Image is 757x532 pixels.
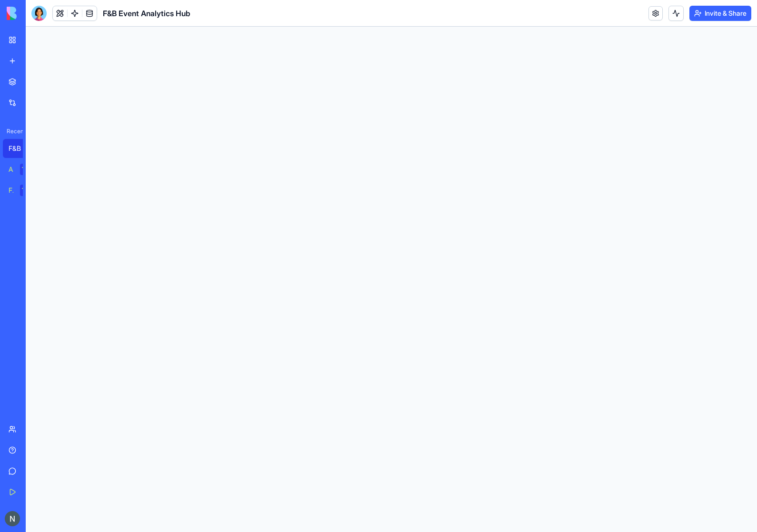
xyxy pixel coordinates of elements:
[103,8,190,19] span: F&B Event Analytics Hub
[20,164,35,175] div: TRY
[3,181,41,200] a: Feedback FormTRY
[9,186,13,195] div: Feedback Form
[9,165,13,174] div: AI Logo Generator
[20,185,35,196] div: TRY
[3,139,41,158] a: F&B Event Analytics Hub
[9,144,35,153] div: F&B Event Analytics Hub
[5,511,20,526] img: ACg8ocL1vD7rAQ2IFbhM59zu4LmKacefKTco8m5b5FOE3v_IX66Kcw=s96-c
[689,6,751,21] button: Invite & Share
[7,7,66,20] img: logo
[3,128,23,135] span: Recent
[3,160,41,179] a: AI Logo GeneratorTRY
